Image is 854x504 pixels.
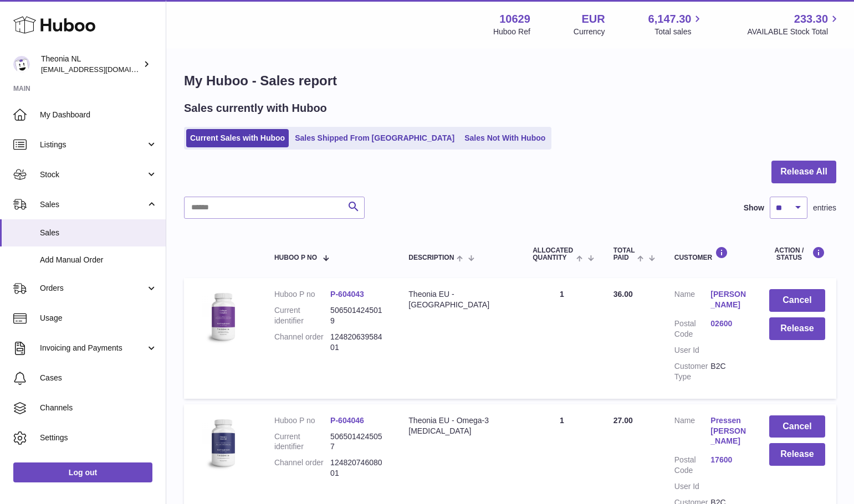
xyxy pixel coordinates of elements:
span: Huboo P no [274,254,317,261]
dt: Current identifier [274,305,330,326]
span: Channels [40,403,157,413]
label: Show [744,203,764,213]
img: 106291725893086.jpg [195,415,250,471]
span: Add Manual Order [40,255,157,265]
span: Listings [40,140,146,150]
span: 6,147.30 [648,12,692,27]
a: Sales Shipped From [GEOGRAPHIC_DATA] [291,129,458,147]
a: P-604046 [330,416,364,425]
span: [EMAIL_ADDRESS][DOMAIN_NAME] [41,65,163,74]
span: 36.00 [613,290,633,299]
h2: Sales currently with Huboo [184,101,327,116]
dd: 5065014245057 [330,431,386,452]
strong: 10629 [499,12,530,27]
a: 6,147.30 Total sales [648,12,704,37]
a: Pressen [PERSON_NAME] [710,415,747,447]
span: entries [813,203,836,213]
dd: 5065014245019 [330,305,386,326]
div: Theonia NL [41,54,141,75]
dt: User Id [674,345,711,356]
span: Description [408,254,454,261]
span: Sales [40,199,146,210]
a: [PERSON_NAME] [710,289,747,310]
span: Sales [40,228,157,238]
img: info@wholesomegoods.eu [13,56,30,73]
button: Cancel [769,289,825,312]
a: P-604043 [330,290,364,299]
dt: Channel order [274,332,330,353]
dd: B2C [710,361,747,382]
a: 02600 [710,318,747,329]
div: Customer [674,246,747,261]
button: Release All [771,161,836,183]
span: 27.00 [613,416,633,425]
dt: Name [674,289,711,313]
span: Orders [40,283,146,294]
button: Release [769,317,825,340]
span: 233.30 [794,12,828,27]
span: ALLOCATED Quantity [533,247,574,261]
a: 17600 [710,455,747,465]
strong: EUR [581,12,605,27]
span: My Dashboard [40,110,157,120]
span: Invoicing and Payments [40,343,146,353]
span: Cases [40,373,157,383]
div: Action / Status [769,246,825,261]
a: Sales Not With Huboo [461,129,549,147]
a: Current Sales with Huboo [186,129,289,147]
div: Theonia EU - [GEOGRAPHIC_DATA] [408,289,510,310]
button: Release [769,443,825,466]
dt: Customer Type [674,361,711,382]
span: Settings [40,433,157,443]
dt: Current identifier [274,431,330,452]
dt: Channel order [274,457,330,479]
dd: 12482063958401 [330,332,386,353]
span: Total sales [654,27,704,37]
a: Log out [13,462,152,482]
td: 1 [521,278,602,398]
span: Usage [40,313,157,323]
dt: Huboo P no [274,415,330,426]
div: Theonia EU - Omega-3 [MEDICAL_DATA] [408,415,510,436]
div: Huboo Ref [493,27,530,37]
a: 233.30 AVAILABLE Stock Total [747,12,841,37]
dd: 12482074608001 [330,457,386,479]
dt: Huboo P no [274,289,330,300]
h1: My Huboo - Sales report [184,72,836,90]
span: Total paid [613,247,635,261]
span: Stock [40,169,146,180]
button: Cancel [769,415,825,438]
div: Currency [574,27,605,37]
img: 106291725893172.jpg [195,289,250,344]
dt: User Id [674,481,711,492]
dt: Postal Code [674,455,711,476]
dt: Postal Code [674,318,711,340]
dt: Name [674,415,711,450]
span: AVAILABLE Stock Total [747,27,841,37]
